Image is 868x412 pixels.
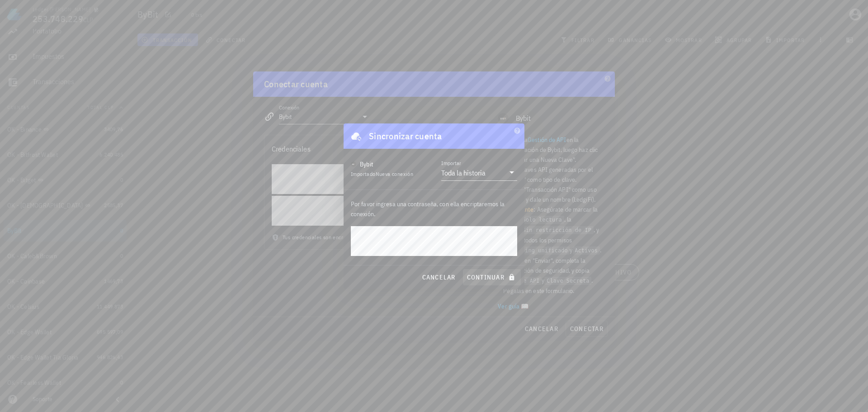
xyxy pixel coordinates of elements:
div: Bybit [360,160,373,169]
div: Toda la historia [441,168,486,177]
p: Por favor ingresa una contraseña, con ella encriptaremos la conexión. [351,199,517,219]
span: cancelar [421,273,455,281]
span: continuar [467,273,517,281]
span: Nueva conexión [376,170,414,177]
div: Sincronizar cuenta [369,129,442,143]
label: Importar [441,160,461,166]
img: Bybit_Official [351,161,356,167]
div: ImportarToda la historia [441,165,517,180]
button: continuar [463,269,521,285]
button: cancelar [418,269,459,285]
span: Importado [351,170,413,177]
